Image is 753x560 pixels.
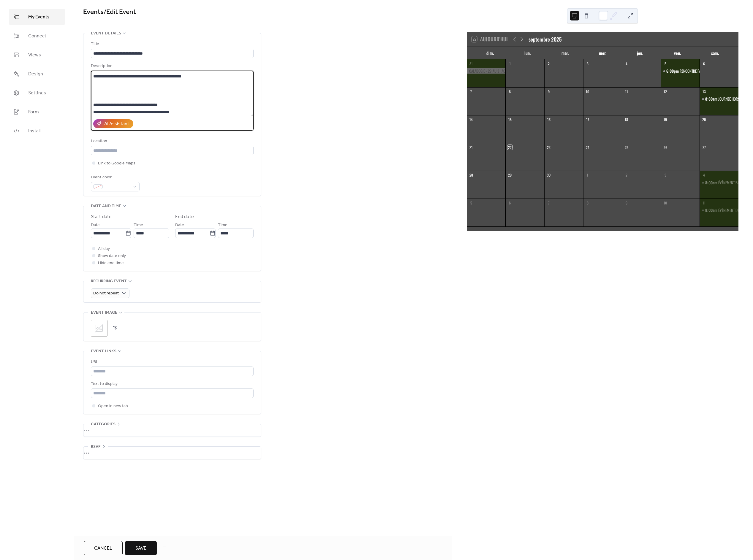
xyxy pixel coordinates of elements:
div: ••• [83,424,261,437]
div: 8 [507,89,512,94]
div: 18 [624,117,629,122]
div: 23 [546,145,551,150]
div: ••• [83,447,261,459]
a: Design [9,66,65,82]
button: Save [125,541,157,555]
div: jeu. [621,47,659,59]
div: RENCONTRE PASSION 4X4 + CJM - [DATE] [680,68,737,74]
span: Time [134,222,143,229]
span: Time [218,222,227,229]
div: 12 [663,89,668,94]
span: Design [28,71,43,78]
div: 4 [624,61,629,66]
span: Event details [91,30,121,37]
div: 3 [663,173,668,178]
div: 26 [663,145,668,150]
div: mar. [546,47,584,59]
div: 28 [469,173,474,178]
div: 5 [663,61,668,66]
div: 1 [507,61,512,66]
div: End date [175,213,194,220]
div: 30 [546,173,551,178]
a: Views [9,47,65,63]
div: mer. [584,47,621,59]
span: / Edit Event [104,6,136,19]
div: 6 [702,61,707,66]
span: 8:00am [705,207,718,213]
div: 8 [585,201,590,206]
div: 25 [624,145,629,150]
span: Event links [91,348,116,355]
div: 27 [702,145,707,150]
div: Start date [91,213,112,220]
span: Form [28,109,39,116]
div: ÉVÈNEMENT BIGPAT - 4 OCTOBRE 2025 [700,180,738,185]
div: dim. [472,47,509,59]
span: Show date only [98,253,126,260]
span: Views [28,52,41,59]
div: 31 [469,61,474,66]
div: 2 [624,173,629,178]
span: Do not repeat [93,289,119,297]
div: sam. [696,47,734,59]
div: 29 [507,173,512,178]
div: ÉVÈNEMENT DES COULEURS WEIR - 11 OCTOBRE 2025 [700,207,738,213]
div: 22 [507,145,512,150]
a: Settings [9,85,65,101]
span: Cancel [94,545,112,552]
div: 11 [702,201,707,206]
div: Event color [91,174,138,181]
div: 3 [585,61,590,66]
span: RSVP [91,443,101,450]
span: Recurring event [91,278,127,285]
button: AI Assistant [93,119,133,128]
span: Install [28,128,40,135]
div: 7 [469,89,474,94]
div: 9 [624,201,629,206]
span: Event image [91,309,117,316]
span: Date [175,222,184,229]
div: 17 [585,117,590,122]
span: Date and time [91,203,121,210]
span: All day [98,245,110,253]
span: Hide end time [98,260,124,267]
div: 15 [507,117,512,122]
div: RENCONTRE PASSION 4X4 + CJM - 5 SEPTEMBRE 2025 [661,68,700,74]
div: AI Assistant [104,120,129,128]
div: 4 [702,173,707,178]
button: Cancel [84,541,123,555]
div: 20 [702,117,707,122]
span: My Events [28,14,50,21]
div: 14 [469,117,474,122]
div: Description [91,63,252,70]
span: Date [91,222,100,229]
span: Save [135,545,146,552]
div: lun. [509,47,546,59]
a: My Events [9,9,65,25]
div: ven. [659,47,696,59]
span: Settings [28,90,46,97]
span: Link to Google Maps [98,160,135,167]
div: 13 [702,89,707,94]
a: Events [83,6,104,19]
span: 8:30am [705,96,718,101]
div: 1 [585,173,590,178]
div: 5 [469,201,474,206]
div: 2 [546,61,551,66]
span: Open in new tab [98,403,128,410]
div: 7 [546,201,551,206]
div: CALABOGIE - 29 AU 31 AOÛT 2025 [467,68,506,74]
div: 10 [585,89,590,94]
div: 6 [507,201,512,206]
div: 11 [624,89,629,94]
a: Form [9,104,65,120]
div: 21 [469,145,474,150]
div: 9 [546,89,551,94]
span: Connect [28,33,46,40]
span: 6:00pm [666,68,680,74]
div: 19 [663,117,668,122]
div: 24 [585,145,590,150]
a: Install [9,123,65,139]
span: 8:00am [705,180,718,185]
